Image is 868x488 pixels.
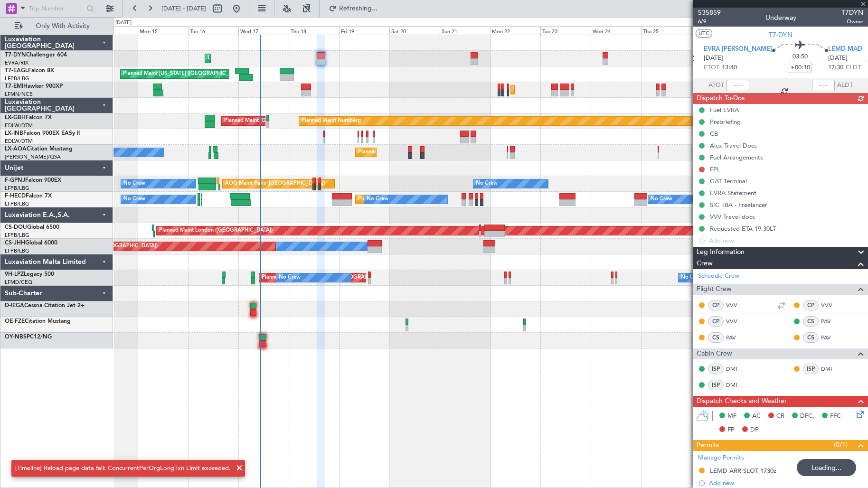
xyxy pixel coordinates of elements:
[5,193,26,199] span: F-HECD
[697,247,745,258] span: Leg Information
[490,26,540,35] div: Mon 22
[5,240,25,246] span: CS-JHH
[5,131,23,136] span: LX-INB
[591,26,641,35] div: Wed 24
[159,224,273,238] div: Planned Maint London ([GEOGRAPHIC_DATA])
[279,271,301,285] div: No Crew
[726,333,747,342] a: PAV
[5,334,52,340] a: OY-NBSPC12/NG
[10,19,103,34] button: Only With Activity
[225,177,325,191] div: AOG Maint Paris ([GEOGRAPHIC_DATA])
[708,300,724,310] div: CP
[324,1,381,16] button: Refreshing...
[726,317,747,326] a: VVV
[830,412,841,421] span: FFC
[161,4,206,13] span: [DATE] - [DATE]
[821,317,842,326] a: PAV
[803,300,819,310] div: CP
[821,365,842,373] a: DMI
[698,18,721,26] span: 6/9
[5,138,33,145] a: EDLW/DTM
[691,26,742,35] div: Fri 26
[5,115,52,121] a: LX-GBHFalcon 7X
[828,54,848,63] span: [DATE]
[697,348,732,359] span: Cabin Crew
[5,247,29,254] a: LFPB/LBG
[5,146,73,152] a: LX-AOACitation Mustang
[262,271,396,285] div: Planned [GEOGRAPHIC_DATA] ([GEOGRAPHIC_DATA])
[793,52,808,62] span: 03:50
[704,45,772,54] span: EVRA [PERSON_NAME]
[5,68,28,74] span: T7-EAGL
[339,26,389,35] div: Fri 19
[641,26,691,35] div: Thu 25
[750,425,759,435] span: DP
[5,272,24,277] span: 9H-LPZ
[5,319,71,324] a: OE-FZECitation Mustang
[5,84,23,89] span: T7-EMI
[821,301,842,310] a: VVV
[727,425,735,435] span: FP
[708,332,724,343] div: CS
[5,68,54,74] a: T7-EAGLFalcon 8X
[29,1,84,16] input: Trip Number
[697,440,719,451] span: Permits
[123,67,245,81] div: Planned Maint [US_STATE] ([GEOGRAPHIC_DATA])
[138,26,188,35] div: Mon 15
[123,177,145,191] div: No Crew
[5,131,80,136] a: LX-INBFalcon 900EX EASy II
[803,316,819,327] div: CS
[358,192,508,206] div: Planned Maint [GEOGRAPHIC_DATA] ([GEOGRAPHIC_DATA])
[367,192,388,206] div: No Crew
[828,45,862,54] span: LEMD MAD
[5,319,25,324] span: OE-FZE
[302,114,361,128] div: Planned Maint Nurnberg
[696,29,712,38] button: UTC
[5,84,63,89] a: T7-EMIHawker 900XP
[697,396,787,407] span: Dispatch Checks and Weather
[5,178,25,183] span: F-GPNJ
[708,81,724,90] span: ATOT
[708,316,724,327] div: CP
[803,332,819,343] div: CS
[123,192,145,206] div: No Crew
[800,412,814,421] span: DFC,
[828,63,843,73] span: 17:30
[5,59,28,66] a: EVRA/RIX
[837,81,853,90] span: ALDT
[224,114,374,128] div: Planned Maint [GEOGRAPHIC_DATA] ([GEOGRAPHIC_DATA])
[651,192,672,206] div: No Crew
[709,479,863,487] div: Add new
[5,91,33,98] a: LFMN/NCE
[5,52,26,58] span: T7-DYN
[698,272,739,281] a: Schedule Crew
[5,52,67,58] a: T7-DYNChallenger 604
[289,26,339,35] div: Thu 18
[704,54,723,63] span: [DATE]
[5,185,29,192] a: LFPB/LBG
[5,193,52,199] a: F-HECDFalcon 7X
[769,30,793,40] span: T7-DYN
[698,453,744,463] a: Manage Permits
[726,301,747,310] a: VVV
[5,153,61,160] a: [PERSON_NAME]/QSA
[513,83,604,97] div: Planned Maint [GEOGRAPHIC_DATA]
[238,26,289,35] div: Wed 17
[540,26,591,35] div: Tue 23
[5,240,57,246] a: CS-JHHGlobal 6000
[5,225,59,230] a: CS-DOUGlobal 6500
[5,146,27,152] span: LX-AOA
[841,18,863,26] span: Owner
[834,440,848,450] span: (0/1)
[841,8,863,18] span: T7DYN
[5,334,27,340] span: OY-NBS
[15,464,231,473] div: [Timeline] Reload page data fail: ConcurrentPerOrgLongTxn Limit exceeded.
[797,459,856,476] div: Loading...
[821,333,842,342] a: PAV
[803,364,819,374] div: ISP
[389,26,440,35] div: Sat 20
[5,122,33,129] a: EDLW/DTM
[476,177,498,191] div: No Crew
[681,271,703,285] div: No Crew
[440,26,490,35] div: Sun 21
